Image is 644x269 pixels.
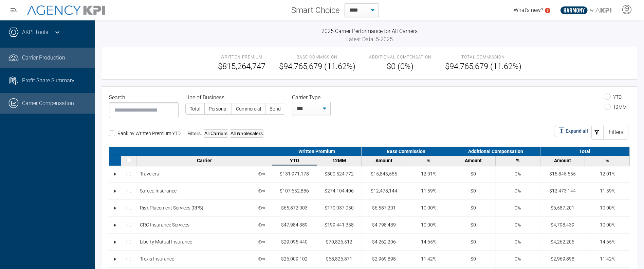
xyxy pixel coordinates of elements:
[471,187,476,195] div: $0
[421,187,436,195] div: 11.59%
[113,253,118,265] div: •
[258,256,269,263] span: Core carrier
[600,221,615,229] div: 10.00%
[566,128,588,135] span: Expand all
[540,147,630,156] div: Total
[230,129,263,138] div: All Wholesalers
[471,204,476,212] div: $0
[372,221,396,229] div: $4,798,439
[445,60,521,72] span: $94,765,679 (11.62%)
[371,170,397,178] div: $15,845,555
[292,94,323,102] label: Carrier Type
[514,7,543,13] span: What's new?
[372,204,396,212] div: $6,587,201
[551,255,574,263] div: $2,969,898
[140,187,177,195] a: Safeco Insurance
[346,36,393,43] span: Latest Data: 5-2025
[515,187,521,195] div: 0%
[451,147,540,156] div: Additional Compensation
[205,103,232,114] label: Personal
[185,94,285,102] legend: Line of Business
[186,103,204,114] label: Total
[471,221,476,229] div: $0
[140,221,189,229] a: CRC Insurance Services
[471,238,476,246] div: $0
[551,221,574,229] div: $4,798,439
[551,204,574,212] div: $6,587,201
[138,158,270,163] div: Carrier
[551,238,574,246] div: $4,262,206
[515,204,521,212] div: 0%
[22,77,74,85] span: Profit Share Summary
[600,204,615,212] div: 10.00%
[280,170,309,178] div: $131,971,178
[113,236,118,248] div: •
[326,238,352,246] div: $70,826,512
[140,255,174,263] a: Trexis Insurance
[258,205,269,212] span: Core carrier
[265,103,285,114] label: Bond
[140,238,192,246] a: Liberty Mutual Insurance
[109,131,181,136] label: Rank by Written Premium YTD
[326,255,352,263] div: $68,826,871
[22,28,48,36] a: AKPI Tools
[218,54,265,60] span: Written Premium
[280,187,309,195] div: $107,652,886
[545,8,550,13] a: 5
[281,255,308,263] div: $26,009,102
[600,255,615,263] div: 11.42%
[471,170,476,178] div: $0
[272,147,362,156] div: Written Premium
[445,54,521,60] span: Total Commission
[281,204,308,212] div: $65,872,003
[542,158,583,163] div: Amount
[600,238,615,246] div: 14.65%
[332,158,346,163] span: 12 months data from the last reported month
[600,170,615,178] div: 12.01%
[453,158,494,163] div: Amount
[281,238,308,246] div: $29,095,440
[471,255,476,263] div: $0
[187,129,263,138] div: Filters:
[279,60,355,72] span: $94,765,679 (11.62%)
[325,187,354,195] div: $274,104,406
[102,27,637,35] h3: 2025 Carrier Performance for All Carriers
[591,125,628,140] button: Filters
[140,170,159,178] a: Travelers
[554,125,591,137] button: Expand all
[113,168,118,180] div: •
[372,255,396,263] div: $2,969,898
[109,94,128,102] label: Search
[113,202,118,214] div: •
[232,103,265,114] label: Commercial
[258,239,269,246] span: Core carrier
[421,170,436,178] div: 12.01%
[363,158,404,163] div: Amount
[369,54,431,60] span: Additional Compensation
[258,171,269,178] span: Core carrier
[113,185,118,197] div: •
[27,5,105,15] img: AgencyKPI
[369,60,431,72] span: $0 (0%)
[515,255,521,263] div: 0%
[325,170,354,178] div: $300,524,772
[22,54,65,62] span: Carrier Production
[371,187,397,195] div: $12,473,144
[421,221,436,229] div: 10.00%
[279,54,355,60] span: Base Commission
[258,188,269,195] span: Core carrier
[549,187,576,195] div: $12,473,144
[258,222,269,229] span: Core carrier
[497,158,538,163] div: %
[603,125,628,140] div: Filters
[605,94,622,100] label: YTD
[587,158,628,163] div: %
[291,4,339,16] span: Smart Choice
[362,147,451,156] div: Base Commission
[547,9,549,12] text: 5
[421,238,436,246] div: 14.65%
[605,104,627,110] label: 12MM
[140,204,203,212] a: Risk Placement Services (RPS)
[218,60,265,72] span: $815,264,747
[421,255,436,263] div: 11.42%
